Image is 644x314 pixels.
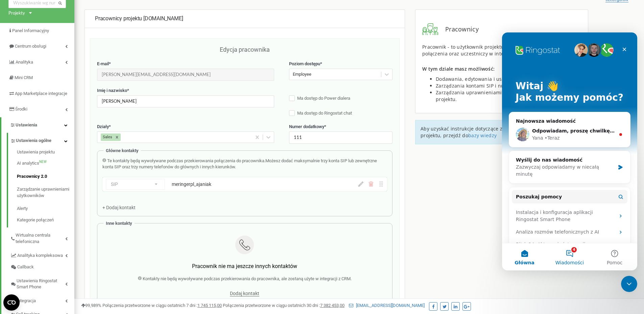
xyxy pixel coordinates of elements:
a: Pracownicy 2.0 [17,170,74,183]
a: Ustawienia ogólne [10,133,74,147]
span: Te kontakty będą wywoływane podczas przekierowania połączenia do pracownika. [107,158,265,163]
a: Wirtualna centrala telefoniczna [10,227,74,247]
span: W tym dziale masz możliwość: [422,66,495,72]
u: 1 745 115,00 [197,303,222,308]
span: Imię i nazwisko [97,88,127,93]
a: Kategorie połączeń [17,215,74,223]
span: E-mail [97,61,109,66]
span: Ustawienia [16,122,37,127]
span: Analityka [16,59,33,65]
a: Integracja [10,293,74,307]
span: Kontakty nie będą wywoływane podczas przekierowania do pracownika, ale zostaną użyte w integracji... [143,276,352,281]
span: Pracownicy [438,25,479,34]
span: Ustawienia Ringostat Smart Phone [17,278,65,290]
span: Poziom dostępu [289,61,320,66]
div: SIPmeringerpl_ajaniak [102,177,387,191]
span: Integracja [17,298,36,304]
span: Centrum obsługi [15,44,46,49]
span: Callback [17,264,34,270]
span: Edycja pracownika [220,46,270,53]
span: Mini CRM [15,75,33,80]
span: Główne kontakty [106,148,139,153]
span: + Dodaj kontakt [102,205,136,210]
a: Ustawienia Ringostat Smart Phone [10,273,74,293]
span: Zarządzania uprawnieniami dostępu pracowników do projektu. [436,89,562,102]
u: 7 382 453,00 [320,303,344,308]
span: Inne kontakty [106,221,132,226]
a: Alerty [17,202,74,215]
div: [DOMAIN_NAME] [95,15,395,23]
span: Zarządzania kontami SIP i numerami każdego pracownika; [436,82,573,89]
span: App Marketplace integracje [15,91,67,96]
span: Analityka kompleksowa [17,252,63,259]
iframe: Intercom live chat [621,276,637,292]
span: Połączenia przetworzone w ciągu ostatnich 30 dni : [223,303,344,308]
span: Aby uzyskać instrukcje dotyczące zarządzania pracownikami projektu, przejdź do [421,125,563,139]
iframe: Intercom live chat [502,32,637,270]
span: Wirtualna centrala telefoniczna [16,232,65,245]
span: 99,989% [81,303,101,308]
input: Wprowadź imię i nazwisko [97,95,274,107]
span: Panel Informacyjny [12,28,49,33]
span: Pracownik nie ma jeszcze innych kontaktów [192,263,297,269]
input: Wprowadź E-mail [97,69,274,80]
span: Środki [15,106,27,112]
a: AI analyticsNEW [17,157,74,170]
a: Ustawienia projektu [17,149,74,157]
span: Dodaj kontakt [230,291,259,296]
span: Ma dostęp do Power dialera [297,96,350,101]
span: Działy [97,124,109,129]
span: Numer dodatkowy [289,124,324,129]
a: Callback [10,261,74,273]
input: Wprowadź numer dodatkowy [289,131,392,143]
a: Zarządzanie uprawnieniami użytkowników [17,183,74,202]
span: Połączenia przetworzone w ciągu ostatnich 7 dni : [102,303,222,308]
div: Sales [101,134,113,141]
a: [EMAIL_ADDRESS][DOMAIN_NAME] [349,303,425,308]
span: Ma dostęp do Ringostat chat [297,111,352,116]
div: meringerpl_ajaniak [172,181,313,188]
a: Ustawienia [1,117,74,133]
a: Analityka kompleksowa [10,248,74,262]
a: bazy wiedzy [468,132,497,139]
span: Pracownicy projektu [95,15,142,22]
span: Dodawania, edytowania i usuwania pracowników projektu; [436,76,574,82]
div: Employee [293,71,311,78]
button: Open CMP widget [3,294,20,311]
span: Pracownik - to użytkownik projektu, który wykonuje i przyjmuje połączenia oraz uczestniczy w inte... [422,44,570,57]
span: Ustawienia ogólne [16,138,51,144]
div: Projekty [8,10,25,16]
